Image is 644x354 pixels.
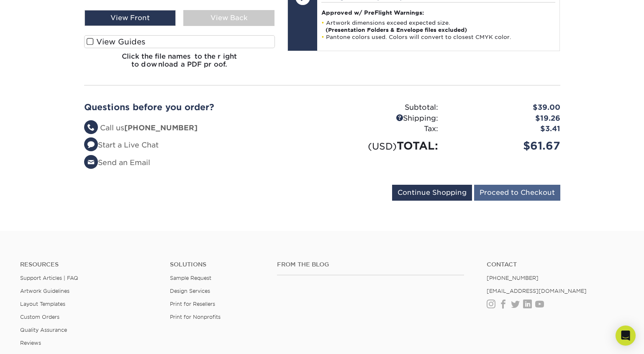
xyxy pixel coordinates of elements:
[170,288,210,294] a: Design Services
[277,261,464,268] h4: From the Blog
[392,185,472,201] input: Continue Shopping
[84,35,275,48] label: View Guides
[84,158,150,167] a: Send an Email
[444,102,567,113] div: $39.00
[487,275,539,281] a: [PHONE_NUMBER]
[321,9,555,16] h4: Approved w/ PreFlight Warnings:
[170,275,211,281] a: Sample Request
[84,141,159,149] a: Start a Live Chat
[322,138,444,154] div: TOTAL:
[183,10,275,26] div: View Back
[444,124,567,134] div: $3.41
[322,124,444,134] div: Tax:
[20,288,69,294] a: Artwork Guidelines
[322,113,444,124] div: Shipping:
[322,102,444,113] div: Subtotal:
[20,314,59,320] a: Custom Orders
[20,261,157,268] h4: Resources
[616,326,636,346] div: Open Intercom Messenger
[487,261,624,268] a: Contact
[321,34,555,41] li: Pantone colors used. Colors will convert to closest CMYK color.
[474,185,560,201] input: Proceed to Checkout
[170,301,215,307] a: Print for Resellers
[85,10,176,26] div: View Front
[84,123,316,134] li: Call us
[84,102,316,112] h2: Questions before you order?
[444,138,567,154] div: $61.67
[321,19,555,34] li: Artwork dimensions exceed expected size.
[84,52,275,75] h6: Click the file names to the right to download a PDF proof.
[124,124,198,132] strong: [PHONE_NUMBER]
[20,275,78,281] a: Support Articles | FAQ
[170,261,264,268] h4: Solutions
[368,141,397,152] small: (USD)
[487,288,587,294] a: [EMAIL_ADDRESS][DOMAIN_NAME]
[170,314,221,320] a: Print for Nonprofits
[20,301,65,307] a: Layout Templates
[326,27,467,33] strong: (Presentation Folders & Envelope files excluded)
[444,113,567,124] div: $19.26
